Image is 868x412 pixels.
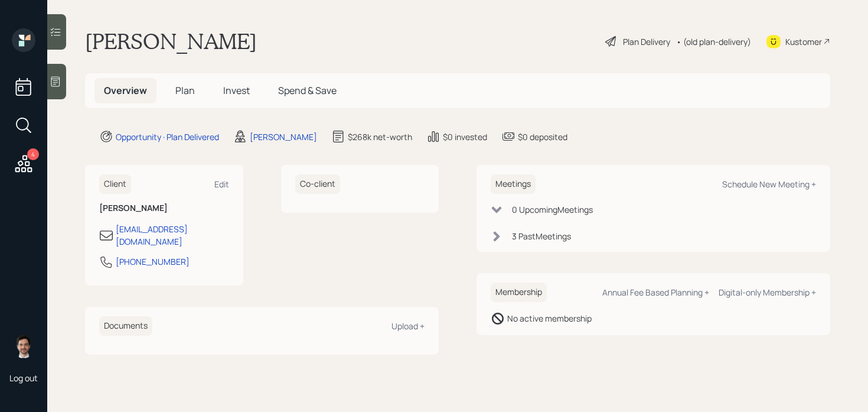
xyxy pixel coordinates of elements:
span: Spend & Save [278,84,337,97]
div: $0 invested [443,131,487,143]
span: Overview [104,84,147,97]
div: $268k net-worth [348,131,412,143]
h6: [PERSON_NAME] [99,203,229,213]
div: 4 [27,148,39,160]
div: 3 Past Meeting s [512,230,571,242]
div: • (old plan-delivery) [676,35,751,48]
div: Plan Delivery [623,35,670,48]
h6: Co-client [295,174,340,194]
h6: Membership [491,283,547,302]
span: Plan [175,84,195,97]
div: Schedule New Meeting + [722,179,816,190]
div: 0 Upcoming Meeting s [512,203,593,216]
h6: Client [99,174,131,194]
div: [EMAIL_ADDRESS][DOMAIN_NAME] [116,223,229,248]
div: Edit [214,179,229,190]
h1: [PERSON_NAME] [85,28,257,54]
div: $0 deposited [518,131,567,143]
h6: Meetings [491,174,536,194]
div: Kustomer [785,35,822,48]
img: jonah-coleman-headshot.png [12,335,35,358]
h6: Documents [99,316,152,336]
div: Digital-only Membership + [719,287,816,298]
div: [PHONE_NUMBER] [116,255,190,268]
div: Upload + [391,320,425,332]
div: [PERSON_NAME] [250,131,317,143]
div: No active membership [507,312,592,325]
div: Annual Fee Based Planning + [602,287,709,298]
div: Opportunity · Plan Delivered [116,131,219,143]
span: Invest [223,84,250,97]
div: Log out [9,372,38,384]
